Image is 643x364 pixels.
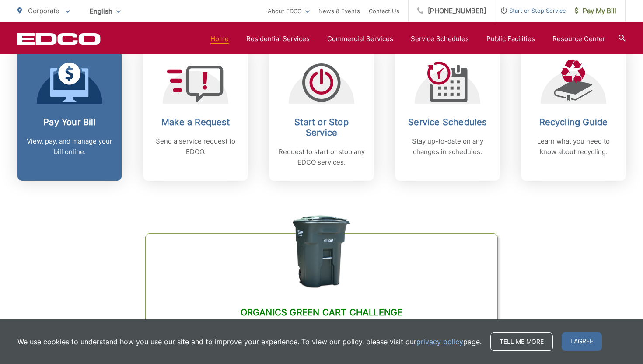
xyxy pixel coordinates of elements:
[369,6,399,16] a: Contact Us
[575,6,616,16] span: Pay My Bill
[26,136,113,157] p: View, pay, and manage your bill online.
[318,6,360,16] a: News & Events
[17,336,482,347] p: We use cookies to understand how you use our site and to improve your experience. To view our pol...
[278,147,365,168] p: Request to start or stop any EDCO services.
[552,34,605,44] a: Resource Center
[490,332,553,351] a: Tell me more
[28,7,59,15] span: Corporate
[168,307,475,318] h2: Organics Green Cart Challenge
[530,136,617,157] p: Learn what you need to know about recycling.
[404,117,491,127] h2: Service Schedules
[210,34,229,44] a: Home
[143,47,248,181] a: Make a Request Send a service request to EDCO.
[411,34,469,44] a: Service Schedules
[17,33,101,45] a: EDCD logo. Return to the homepage.
[530,117,617,127] h2: Recycling Guide
[246,34,310,44] a: Residential Services
[404,136,491,157] p: Stay up-to-date on any changes in schedules.
[83,3,127,19] span: English
[562,332,602,351] span: I agree
[152,136,239,157] p: Send a service request to EDCO.
[395,47,500,181] a: Service Schedules Stay up-to-date on any changes in schedules.
[26,117,113,127] h2: Pay Your Bill
[17,47,122,181] a: Pay Your Bill View, pay, and manage your bill online.
[152,117,239,127] h2: Make a Request
[521,47,626,181] a: Recycling Guide Learn what you need to know about recycling.
[268,6,310,16] a: About EDCO
[486,34,535,44] a: Public Facilities
[278,117,365,138] h2: Start or Stop Service
[416,336,463,347] a: privacy policy
[327,34,393,44] a: Commercial Services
